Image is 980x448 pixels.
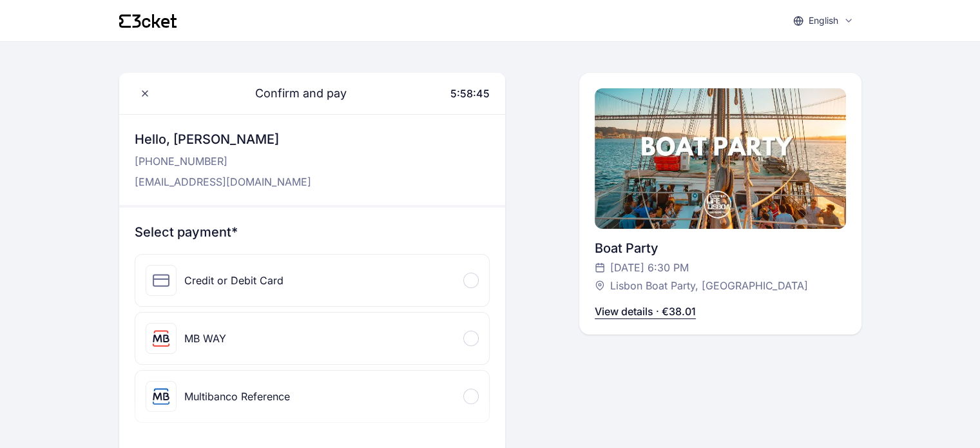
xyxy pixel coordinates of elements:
[184,331,226,346] div: MB WAY
[610,278,808,293] span: Lisbon Boat Party, [GEOGRAPHIC_DATA]
[595,304,696,319] p: View details · €38.01
[135,153,311,169] p: [PHONE_NUMBER]
[135,223,490,241] h3: Select payment*
[135,130,311,148] h3: Hello, [PERSON_NAME]
[135,174,311,190] p: [EMAIL_ADDRESS][DOMAIN_NAME]
[184,273,283,288] div: Credit or Debit Card
[240,84,347,102] span: Confirm and pay
[184,389,290,404] div: Multibanco Reference
[809,14,838,27] p: English
[595,239,846,257] div: Boat Party
[450,87,490,100] span: 5:58:45
[610,260,689,275] span: [DATE] 6:30 PM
